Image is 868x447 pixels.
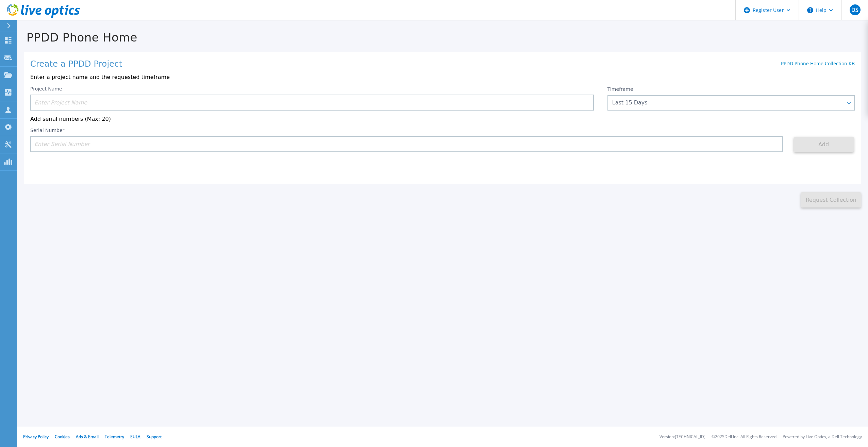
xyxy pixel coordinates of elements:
[607,86,633,92] label: Timeframe
[660,435,705,439] li: Version: [TECHNICAL_ID]
[801,192,861,208] button: Request Collection
[781,60,855,67] a: PPDD Phone Home Collection KB
[30,60,122,69] h1: Create a PPDD Project
[147,434,162,440] a: Support
[30,128,64,133] label: Serial Number
[612,100,842,106] div: Last 15 Days
[712,435,777,439] li: © 2025 Dell Inc. All Rights Reserved
[17,31,868,44] h1: PPDD Phone Home
[23,434,49,440] a: Privacy Policy
[783,435,862,439] li: Powered by Live Optics, a Dell Technology
[30,86,62,91] label: Project Name
[76,434,99,440] a: Ads & Email
[30,74,855,80] p: Enter a project name and the requested timeframe
[851,7,858,13] span: DS
[55,434,70,440] a: Cookies
[130,434,140,440] a: EULA
[105,434,124,440] a: Telemetry
[30,136,783,152] input: Enter Serial Number
[30,116,855,122] p: Add serial numbers (Max: 20)
[30,95,594,111] input: Enter Project Name
[794,137,854,152] button: Add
